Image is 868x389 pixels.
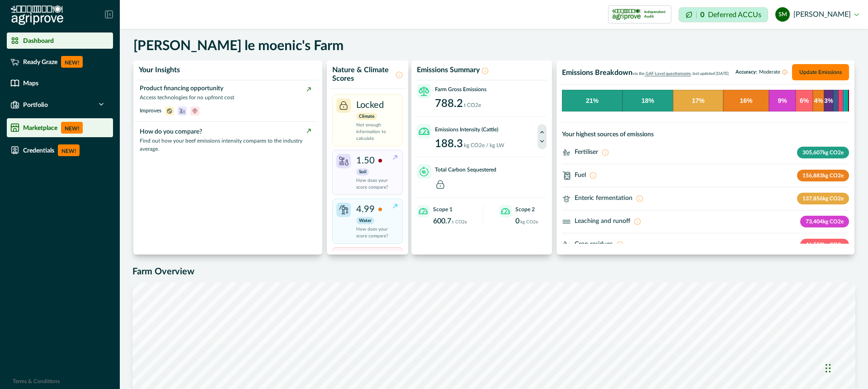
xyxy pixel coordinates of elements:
[562,69,632,77] p: Emissions Breakdown
[575,194,632,203] p: Enteric fermentation
[775,4,859,25] button: steve le moenic[PERSON_NAME]
[139,66,180,74] p: Your Insights
[7,75,113,91] a: Maps
[165,107,174,114] span: climate
[562,130,849,139] p: Your highest sources of emissions
[7,52,113,71] a: Ready GrazeNEW!
[575,148,598,157] p: Fertiliser
[645,72,691,76] span: GAF-Level questionnaire
[178,107,187,114] span: soil
[575,217,630,226] p: Leaching and runoff
[538,124,547,140] button: Previous
[61,122,83,134] p: NEW!
[823,346,868,389] iframe: Chat Widget
[356,154,375,167] p: 1.50
[464,101,481,109] p: t CO2e
[538,133,547,149] button: Next
[356,203,375,216] p: 4.99
[515,218,519,225] p: 0
[356,98,384,112] p: Locked
[13,379,60,384] a: Terms & Conditions
[433,205,453,213] p: Scope 1
[435,98,463,109] p: 788.2
[632,71,729,77] p: via the , last updated [DATE]
[133,38,344,54] h5: [PERSON_NAME] le moenic's Farm
[140,107,161,115] p: Improves
[23,37,54,44] p: Dashboard
[797,147,849,158] p: 305,607 kg CO2e
[792,64,849,80] button: Update Emissions
[575,171,586,180] p: Fuel
[132,266,855,277] h5: Farm Overview
[608,5,671,23] button: certification logoIndependent Audit
[417,66,480,74] p: Emissions Summary
[797,170,849,181] p: 156,883 kg CO2e
[140,93,311,102] p: Access technologies for no upfront cost
[356,113,377,120] p: Climate
[562,217,571,226] svg: ;
[7,32,113,49] a: Dashboard
[356,168,369,176] p: Soil
[140,84,311,93] p: Product financing opportunity
[140,127,311,137] p: How do you compare?
[562,90,849,111] svg: Emissions Breakdown
[797,193,849,204] p: 137,856 kg CO2e
[140,137,311,153] p: Find out how your beef emissions intensity compares to the industry average.
[644,10,667,19] p: Independent Audit
[612,7,641,22] img: certification logo
[435,125,498,134] p: Emissions Intensity (Cattle)
[464,141,504,149] p: kg CO2e / kg LW
[800,216,849,227] p: 73,404 kg CO2e
[356,217,374,224] p: Water
[435,139,463,149] p: 188.3
[452,219,467,226] p: t CO2e
[23,58,57,65] p: Ready Graze
[7,118,113,137] a: MarketplaceNEW!
[58,144,80,156] p: NEW!
[515,205,535,213] p: Scope 2
[11,5,63,25] img: Logo
[433,218,451,225] p: 600.7
[736,69,788,75] p: Accuracy:
[61,56,83,68] p: NEW!
[700,11,704,19] p: 0
[435,85,486,93] p: Farm Gross Emissions
[23,79,38,87] p: Maps
[356,122,399,142] p: Not enough information to calculate
[23,124,57,131] p: Marketplace
[759,69,780,75] span: Moderate
[800,239,849,250] p: 46,550 kg CO2e
[7,141,113,160] a: CredentialsNEW!
[435,166,496,174] p: Total Carbon Sequestered
[575,240,613,249] p: Crop residues
[23,147,54,154] p: Credentials
[332,66,394,83] p: Nature & Climate Scores
[23,101,48,108] p: Portfolio
[826,355,831,382] div: Drag
[708,11,761,18] p: Deferred ACCUs
[520,219,538,226] p: kg CO2e
[190,107,199,114] span: biodiversity
[356,177,392,191] p: How does your score compare?
[356,226,392,240] p: How does your score compare?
